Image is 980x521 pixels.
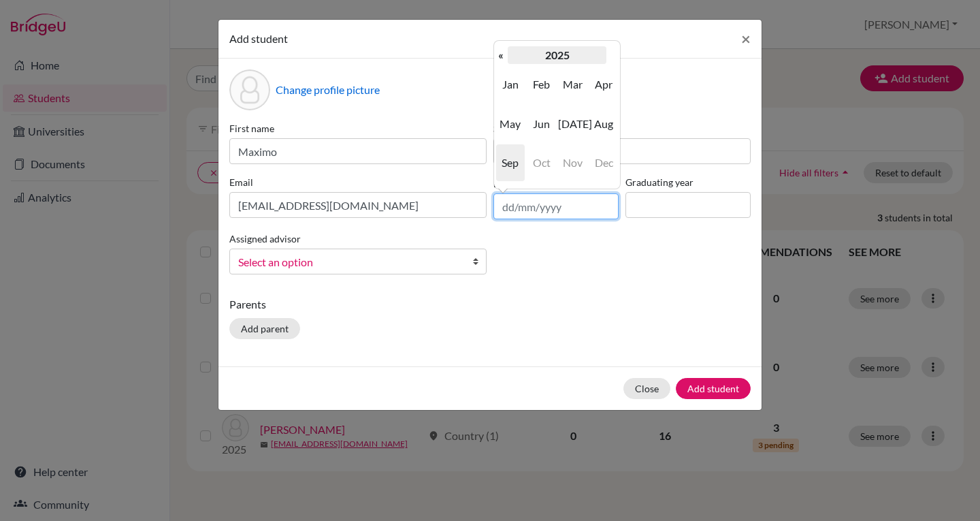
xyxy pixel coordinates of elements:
[508,46,606,64] th: 2025
[229,32,288,45] span: Add student
[229,69,270,110] div: Profile picture
[229,318,300,339] button: Add parent
[527,66,556,103] span: Feb
[558,106,587,142] span: [DATE]
[589,144,618,181] span: Dec
[496,106,525,142] span: May
[496,144,525,181] span: Sep
[527,144,556,181] span: Oct
[589,106,618,142] span: Aug
[741,29,751,48] span: ×
[493,121,751,136] label: Surname
[493,193,619,219] input: dd/mm/yyyy
[229,121,487,136] label: First name
[229,232,301,246] label: Assigned advisor
[229,175,487,189] label: Email
[229,296,751,313] p: Parents
[496,66,525,103] span: Jan
[527,106,556,142] span: Jun
[625,175,751,189] label: Graduating year
[238,253,460,271] span: Select an option
[589,66,618,103] span: Apr
[558,66,587,103] span: Mar
[558,144,587,181] span: Nov
[676,378,751,399] button: Add student
[623,378,670,399] button: Close
[730,20,762,58] button: Close
[494,46,508,64] th: «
